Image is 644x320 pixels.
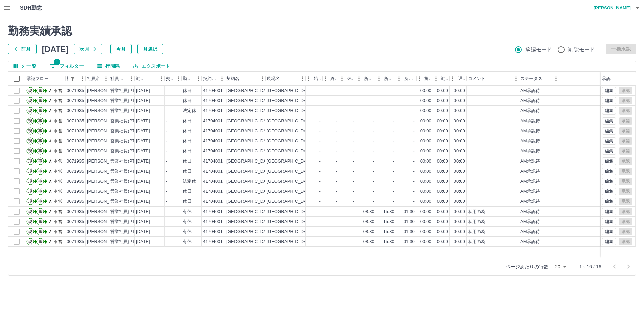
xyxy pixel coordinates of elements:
div: [PERSON_NAME] [87,158,123,165]
div: - [413,128,415,134]
div: 所定休憩 [396,72,416,86]
div: 0071935 [67,128,84,134]
div: 休日 [183,148,192,154]
div: 00:00 [420,88,431,94]
div: - [336,158,337,165]
div: 41704001 [203,128,223,134]
div: [DATE] [136,128,150,134]
text: 事 [38,108,42,113]
button: 編集 [602,228,616,235]
div: [GEOGRAPHIC_DATA]学校給食センター [267,98,348,104]
div: 遅刻等 [458,72,465,86]
div: - [413,108,415,114]
div: 0071935 [67,98,84,104]
div: 休日 [183,128,192,134]
div: 00:00 [420,98,431,104]
text: 営 [58,169,62,174]
div: 00:00 [420,148,431,154]
div: 所定開始 [364,72,375,86]
text: 現 [28,108,32,113]
div: - [393,168,394,175]
div: 営業社員(PT契約) [110,108,146,114]
div: - [319,158,321,165]
text: 営 [58,98,62,103]
div: - [166,138,167,144]
div: [PERSON_NAME] [87,168,123,175]
div: 00:00 [454,138,465,144]
div: - [373,168,374,175]
button: メニュー [551,74,561,84]
div: - [353,138,354,144]
div: 0071935 [67,178,84,185]
div: 勤務区分 [181,72,202,86]
div: 1件のフィルターを適用中 [68,74,77,83]
text: 営 [58,88,62,93]
text: Ａ [48,88,52,93]
div: 承認 [602,72,611,86]
div: 拘束 [424,72,432,86]
div: 00:00 [454,148,465,154]
div: - [336,118,337,124]
div: 0071935 [67,138,84,144]
div: 20 [552,262,569,272]
div: 勤務日 [135,72,165,86]
div: - [319,138,321,144]
div: 営業社員(PT契約) [110,88,146,94]
h5: [DATE] [42,44,69,54]
div: - [353,168,354,175]
div: 0071935 [67,148,84,154]
div: [GEOGRAPHIC_DATA] [226,148,273,154]
div: 00:00 [437,168,448,175]
text: 現 [28,159,32,164]
div: 所定終業 [384,72,395,86]
div: 営業社員(PT契約) [110,98,146,104]
div: - [413,88,415,94]
div: [PERSON_NAME] [87,88,123,94]
button: 前月 [8,44,37,54]
button: 編集 [602,87,616,94]
div: - [373,88,374,94]
button: メニュー [101,74,111,84]
text: 営 [58,149,62,153]
div: - [413,158,415,165]
div: [PERSON_NAME] [87,178,123,185]
div: 00:00 [420,118,431,124]
div: - [353,148,354,154]
div: [DATE] [136,98,150,104]
div: 00:00 [437,138,448,144]
div: 営業社員(PT契約) [110,148,146,154]
div: 勤務 [433,72,450,86]
div: 休日 [183,88,192,94]
button: 編集 [602,127,616,135]
text: 現 [28,139,32,143]
div: - [166,118,167,124]
button: メニュー [298,74,308,84]
div: 始業 [306,72,322,86]
div: 現場名 [267,72,280,86]
div: 00:00 [454,128,465,134]
div: 00:00 [437,148,448,154]
div: ステータス [519,72,559,86]
div: [GEOGRAPHIC_DATA] [226,88,273,94]
div: 00:00 [454,98,465,104]
text: 事 [38,98,42,103]
div: 勤務区分 [183,72,194,86]
div: 41704001 [203,168,223,175]
button: メニュー [194,74,204,84]
div: 00:00 [420,168,431,175]
div: 契約名 [225,72,265,86]
div: 交通費 [165,72,181,86]
text: Ａ [48,129,52,133]
div: [GEOGRAPHIC_DATA] [226,138,273,144]
div: AM承認待 [520,98,540,104]
div: [DATE] [136,158,150,165]
text: 現 [28,169,32,174]
div: 終業 [330,72,338,86]
div: [DATE] [136,178,150,185]
div: - [393,148,394,154]
button: 行間隔 [92,61,125,71]
div: [PERSON_NAME] [87,98,123,104]
div: - [393,108,394,114]
text: 事 [38,139,42,143]
div: 所定休憩 [404,72,415,86]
